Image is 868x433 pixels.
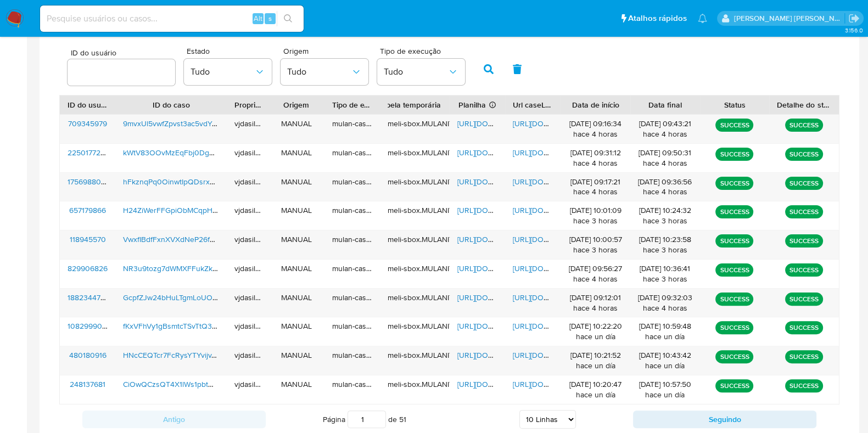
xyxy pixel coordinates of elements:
span: 3.156.0 [844,26,863,35]
span: Alt [254,13,262,24]
a: Notificações [698,14,707,23]
span: Atalhos rápidos [628,13,687,24]
span: s [268,13,272,24]
input: Pesquise usuários ou casos... [40,12,304,26]
button: search-icon [277,11,299,26]
p: viviane.jdasilva@mercadopago.com.br [734,13,845,24]
a: Sair [848,13,860,24]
